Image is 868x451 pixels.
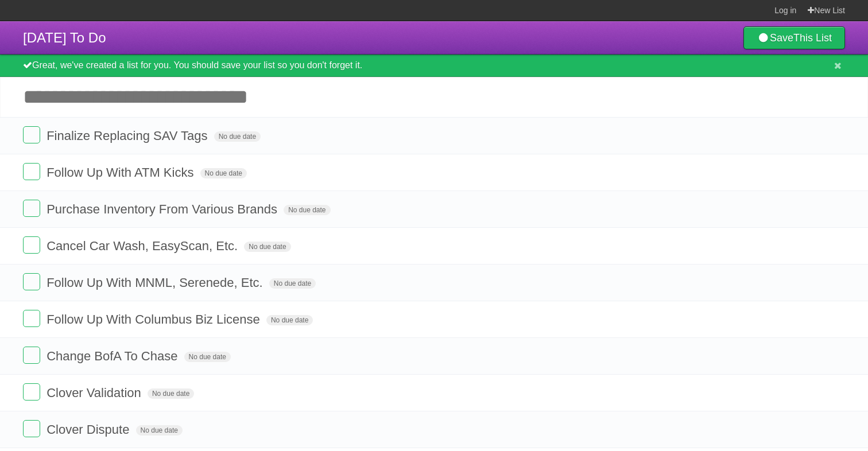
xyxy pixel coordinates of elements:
label: Done [23,163,40,180]
label: Done [23,200,40,217]
span: No due date [148,388,194,399]
span: Clover Dispute [46,422,132,437]
span: No due date [184,352,231,362]
label: Done [23,383,40,401]
span: No due date [284,205,330,215]
span: Finalize Replacing SAV Tags [46,129,210,143]
span: [DATE] To Do [23,30,106,45]
span: No due date [136,425,183,436]
span: Clover Validation [46,386,144,400]
span: No due date [200,168,247,178]
label: Done [23,236,40,254]
label: Done [23,273,40,290]
span: Follow Up With MNML, Serenede, Etc. [46,275,266,290]
b: This List [793,32,832,44]
span: Cancel Car Wash, EasyScan, Etc. [46,239,241,253]
a: SaveThis List [743,26,845,49]
span: Follow Up With Columbus Biz License [46,312,263,326]
label: Done [23,347,40,364]
span: No due date [214,131,261,142]
label: Done [23,126,40,143]
span: No due date [269,278,316,289]
label: Done [23,310,40,327]
span: Purchase Inventory From Various Brands [46,202,280,216]
span: Change BofA To Chase [46,349,180,363]
span: No due date [266,315,313,325]
span: No due date [244,242,290,252]
label: Done [23,420,40,437]
span: Follow Up With ATM Kicks [46,165,196,180]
